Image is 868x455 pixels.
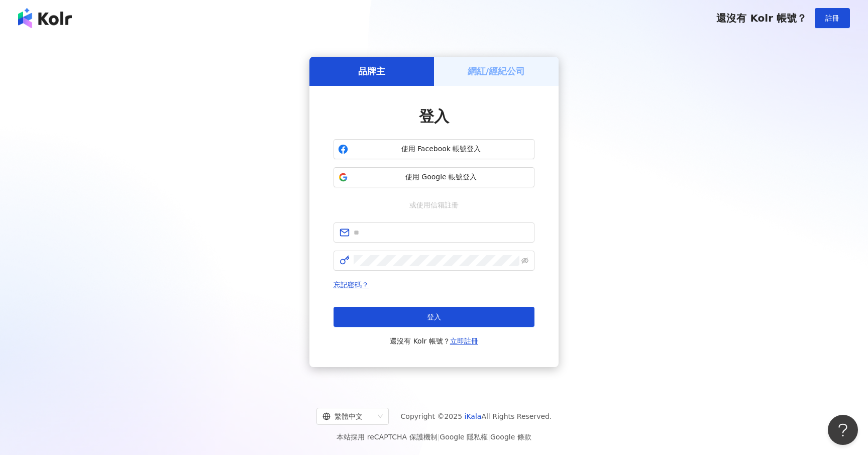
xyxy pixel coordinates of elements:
[438,433,440,441] span: |
[390,335,478,347] span: 還沒有 Kolr 帳號？
[358,65,385,77] h5: 品牌主
[488,433,490,441] span: |
[322,408,374,424] div: 繁體中文
[828,415,858,445] iframe: Help Scout Beacon - Open
[521,257,528,264] span: eye-invisible
[352,144,530,154] span: 使用 Facebook 帳號登入
[337,431,531,443] span: 本站採用 reCAPTCHA 保護機制
[490,433,531,441] a: Google 條款
[18,8,72,28] img: logo
[440,433,488,441] a: Google 隱私權
[815,8,850,28] button: 註冊
[334,139,534,159] button: 使用 Facebook 帳號登入
[334,307,534,327] button: 登入
[334,167,534,187] button: 使用 Google 帳號登入
[402,199,466,210] span: 或使用信箱註冊
[468,65,525,77] h5: 網紅/經紀公司
[450,337,478,345] a: 立即註冊
[419,107,449,125] span: 登入
[716,12,807,24] span: 還沒有 Kolr 帳號？
[825,14,839,22] span: 註冊
[427,313,441,321] span: 登入
[401,410,552,422] span: Copyright © 2025 All Rights Reserved.
[352,172,530,182] span: 使用 Google 帳號登入
[465,412,482,420] a: iKala
[334,281,369,289] a: 忘記密碼？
